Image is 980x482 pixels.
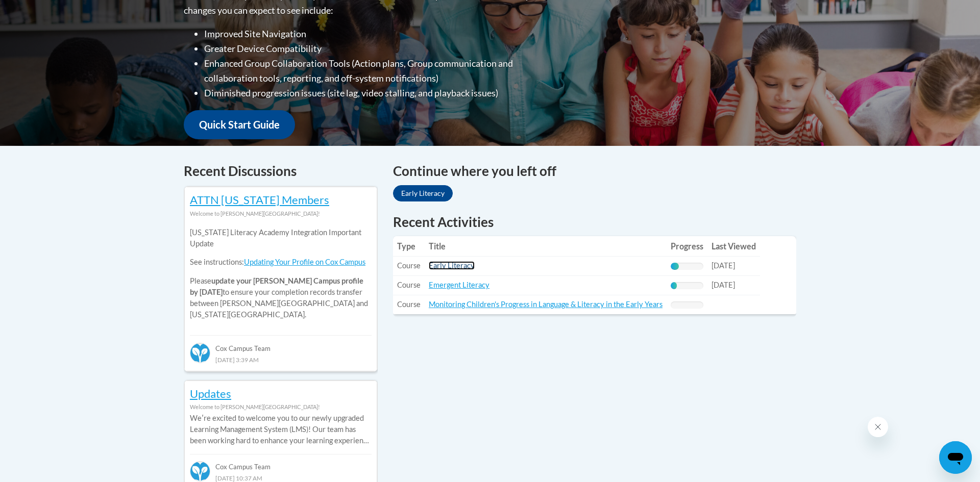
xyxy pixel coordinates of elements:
[671,263,679,270] div: Progress, %
[667,236,707,257] th: Progress
[712,261,735,270] span: [DATE]
[393,213,796,231] h1: Recent Activities
[190,454,372,472] div: Cox Campus Team
[397,281,421,289] span: Course
[190,257,372,268] p: See instructions:
[204,56,554,86] li: Enhanced Group Collaboration Tools (Action plans, Group communication and collaboration tools, re...
[397,261,421,270] span: Course
[393,185,453,201] a: Early Literacy
[190,343,210,363] img: Cox Campus Team
[204,86,554,100] li: Diminished progression issues (site lag, video stalling, and playback issues)
[671,282,677,289] div: Progress, %
[6,7,83,15] span: Hi. How can we help?
[393,236,425,257] th: Type
[939,441,972,474] iframe: Button to launch messaging window
[184,161,378,181] h4: Recent Discussions
[190,193,329,207] a: ATTN [US_STATE] Members
[190,354,372,365] div: [DATE] 3:39 AM
[190,227,372,249] p: [US_STATE] Literacy Academy Integration Important Update
[429,300,663,309] a: Monitoring Children's Progress in Language & Literacy in the Early Years
[204,27,554,41] li: Improved Site Navigation
[429,261,475,270] a: Early Literacy
[397,300,421,309] span: Course
[190,461,210,481] img: Cox Campus Team
[393,161,796,181] h4: Continue where you left off
[190,335,372,353] div: Cox Campus Team
[190,413,372,446] p: Weʹre excited to welcome you to our newly upgraded Learning Management System (LMS)! Our team has...
[244,258,365,266] a: Updating Your Profile on Cox Campus
[707,236,760,257] th: Last Viewed
[190,276,363,296] b: update your [PERSON_NAME] Campus profile by [DATE]
[190,401,372,413] div: Welcome to [PERSON_NAME][GEOGRAPHIC_DATA]!
[868,417,888,437] iframe: Close message
[429,281,489,289] a: Emergent Literacy
[204,41,554,56] li: Greater Device Compatibility
[712,281,735,289] span: [DATE]
[190,208,372,219] div: Welcome to [PERSON_NAME][GEOGRAPHIC_DATA]!
[425,236,667,257] th: Title
[184,110,295,139] a: Quick Start Guide
[190,219,372,328] div: Please to ensure your completion records transfer between [PERSON_NAME][GEOGRAPHIC_DATA] and [US_...
[190,387,231,400] a: Updates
